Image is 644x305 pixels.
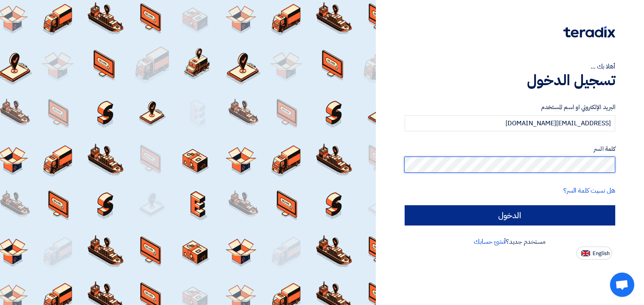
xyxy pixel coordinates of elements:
[593,251,610,256] span: English
[563,26,615,38] img: Teradix logo
[581,250,590,256] img: en-US.png
[405,115,616,131] input: أدخل بريد العمل الإلكتروني او اسم المستخدم الخاص بك ...
[474,237,506,247] a: أنشئ حسابك
[405,103,616,112] label: البريد الإلكتروني او اسم المستخدم
[405,144,616,154] label: كلمة السر
[610,273,634,297] a: Open chat
[405,71,616,89] h1: تسجيل الدخول
[576,247,612,260] button: English
[405,237,616,247] div: مستخدم جديد؟
[563,186,615,195] a: هل نسيت كلمة السر؟
[405,62,616,71] div: أهلا بك ...
[405,205,616,226] input: الدخول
